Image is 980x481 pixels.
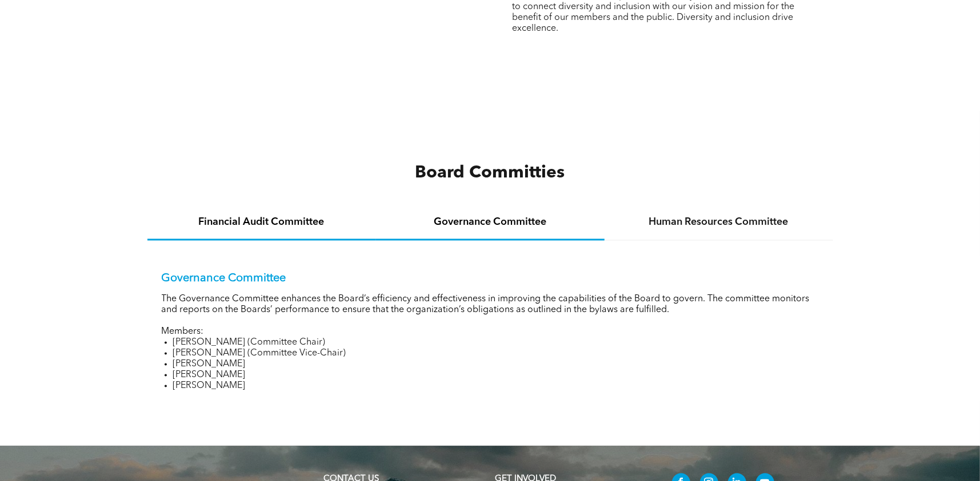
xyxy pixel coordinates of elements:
[615,216,823,229] h4: Human Resources Committee
[415,165,565,182] span: Board Committies
[173,338,819,349] li: [PERSON_NAME] (Committee Chair)
[173,370,819,381] li: [PERSON_NAME]
[158,216,366,229] h4: Financial Audit Committee
[162,294,819,316] p: The Governance Committee enhances the Board’s efficiency and effectiveness in improving the capab...
[386,216,594,229] h4: Governance Committee
[173,349,819,359] li: [PERSON_NAME] (Committee Vice-Chair)
[173,381,819,392] li: [PERSON_NAME]
[162,327,819,338] p: Members:
[173,359,819,370] li: [PERSON_NAME]
[162,272,819,286] p: Governance Committee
